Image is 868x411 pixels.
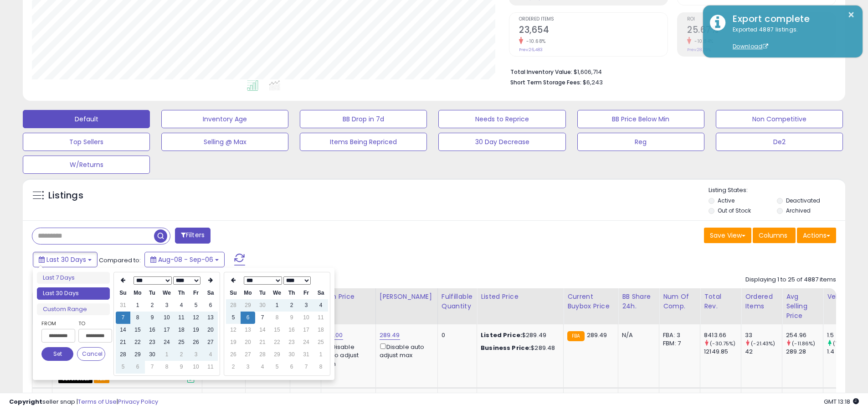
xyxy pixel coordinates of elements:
td: 16 [284,324,299,336]
span: Compared to: [99,256,141,265]
th: Fr [299,287,313,299]
div: Listed Price [481,292,560,302]
div: N/A [622,331,652,339]
li: Custom Range [37,303,110,316]
td: 20 [241,336,255,349]
small: Prev: 26,483 [519,47,543,52]
button: Cancel [77,347,105,361]
strong: Copyright [9,397,42,406]
div: FBA: 3 [663,331,693,339]
td: 28 [116,349,130,361]
td: 29 [241,299,255,312]
button: Top Sellers [23,133,150,151]
td: 6 [284,361,299,373]
div: Disable auto adjust min [325,342,369,368]
th: We [159,287,174,299]
small: -10.84% [691,38,714,45]
td: 3 [189,349,203,361]
td: 12 [189,312,203,324]
button: Reg [577,133,704,151]
td: 27 [203,336,218,349]
td: 25 [313,336,328,349]
div: 289.28 [786,348,823,356]
td: 5 [189,299,203,312]
div: $289.48 [481,344,556,352]
a: 289.49 [380,331,400,340]
h5: Listings [48,189,83,202]
th: Tu [255,287,270,299]
div: Ordered Items [745,292,778,311]
label: To [78,319,105,328]
li: $1,606,714 [510,66,829,77]
th: Fr [189,287,203,299]
td: 22 [130,336,145,349]
td: 11 [313,312,328,324]
td: 9 [284,312,299,324]
td: 13 [203,312,218,324]
button: Needs to Reprice [438,110,565,128]
td: 27 [241,349,255,361]
td: 3 [159,299,174,312]
td: 26 [189,336,203,349]
td: 15 [270,324,284,336]
td: 12 [226,324,241,336]
li: Last 7 Days [37,272,110,284]
th: Tu [145,287,159,299]
button: W/Returns [23,156,150,174]
td: 21 [255,336,270,349]
a: Terms of Use [78,397,117,406]
label: Active [718,197,734,204]
small: (-30.75%) [710,340,735,347]
td: 26 [226,349,241,361]
td: 16 [145,324,159,336]
small: (7.14%) [833,340,851,347]
td: 10 [189,361,203,373]
td: 1 [313,349,328,361]
div: 1.5 [827,331,864,339]
button: Items Being Repriced [300,133,427,151]
td: 11 [203,361,218,373]
td: 8 [159,361,174,373]
th: Sa [203,287,218,299]
td: 24 [299,336,313,349]
a: Privacy Policy [118,397,158,406]
div: Avg Selling Price [786,292,819,321]
span: 2025-10-7 13:18 GMT [824,397,859,406]
div: [PERSON_NAME] [380,292,434,302]
div: 42 [745,348,782,356]
b: Total Inventory Value: [510,68,572,76]
td: 31 [116,299,130,312]
td: 29 [130,349,145,361]
span: Columns [759,231,787,240]
td: 4 [203,349,218,361]
small: (-11.86%) [792,340,815,347]
td: 1 [130,299,145,312]
div: FBM: 7 [663,339,693,348]
th: We [270,287,284,299]
div: $289.49 [481,331,556,339]
div: Num of Comp. [663,292,696,311]
button: 30 Day Decrease [438,133,565,151]
td: 6 [130,361,145,373]
div: 254.96 [786,331,823,339]
td: 17 [299,324,313,336]
td: 7 [116,312,130,324]
td: 11 [174,312,189,324]
th: Su [116,287,130,299]
button: Inventory Age [161,110,288,128]
span: ROI [687,17,836,22]
th: Mo [241,287,255,299]
td: 2 [145,299,159,312]
td: 9 [145,312,159,324]
td: 15 [130,324,145,336]
td: 23 [145,336,159,349]
li: Last 30 Days [37,287,110,300]
td: 30 [255,299,270,312]
td: 10 [299,312,313,324]
td: 2 [284,299,299,312]
p: Listing States: [709,186,845,195]
button: Save View [704,228,751,243]
td: 24 [159,336,174,349]
td: 3 [299,299,313,312]
td: 19 [189,324,203,336]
